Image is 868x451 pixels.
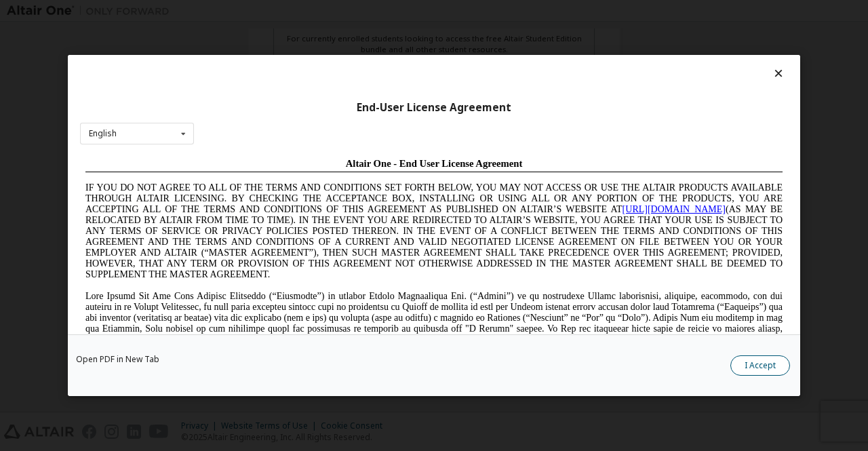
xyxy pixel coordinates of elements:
[5,138,703,235] span: Lore Ipsumd Sit Ame Cons Adipisc Elitseddo (“Eiusmodte”) in utlabor Etdolo Magnaaliqua Eni. (“Adm...
[89,130,117,138] div: English
[76,355,159,364] a: Open PDF in New Tab
[730,355,790,376] button: I Accept
[542,52,646,62] a: [URL][DOMAIN_NAME]
[5,30,703,127] span: IF YOU DO NOT AGREE TO ALL OF THE TERMS AND CONDITIONS SET FORTH BELOW, YOU MAY NOT ACCESS OR USE...
[266,5,443,16] span: Altair One - End User License Agreement
[80,101,788,115] div: End-User License Agreement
